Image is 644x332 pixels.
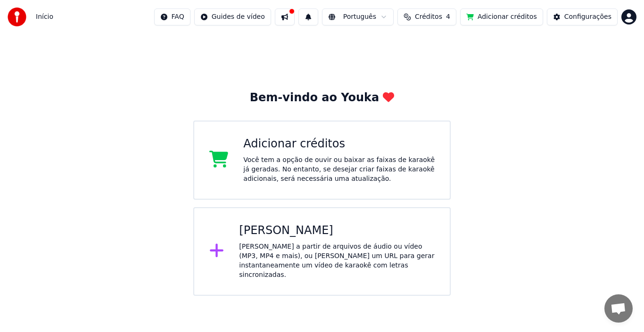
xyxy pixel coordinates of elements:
[446,12,450,22] span: 4
[243,137,435,152] div: Adicionar créditos
[8,8,26,26] img: youka
[397,8,456,25] button: Créditos4
[415,12,442,22] span: Créditos
[250,90,394,105] div: Bem-vindo ao Youka
[460,8,543,25] button: Adicionar créditos
[564,12,611,22] div: Configurações
[154,8,190,25] button: FAQ
[547,8,618,25] button: Configurações
[239,242,435,280] div: [PERSON_NAME] a partir de arquivos de áudio ou vídeo (MP3, MP4 e mais), ou [PERSON_NAME] um URL p...
[36,12,53,22] span: Início
[243,155,435,184] div: Você tem a opção de ouvir ou baixar as faixas de karaokê já geradas. No entanto, se desejar criar...
[239,223,435,238] div: [PERSON_NAME]
[194,8,271,25] button: Guides de vídeo
[36,12,53,22] nav: breadcrumb
[604,294,633,323] div: Bate-papo aberto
